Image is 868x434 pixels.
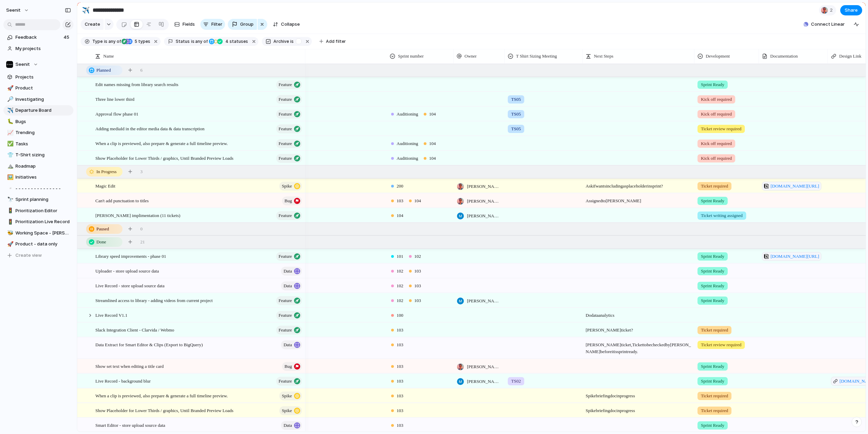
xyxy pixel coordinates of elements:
[845,7,858,14] span: Share
[15,174,71,181] span: Initiatives
[397,197,403,204] span: 103
[176,38,190,45] span: Status
[240,21,254,28] span: Group
[3,59,73,70] button: Seenit
[771,183,819,190] span: [DOMAIN_NAME][URL]
[770,53,798,60] span: Documentation
[3,32,73,43] a: Feedback45
[397,312,403,319] span: 100
[3,83,73,93] div: 🚀Product
[397,212,403,219] span: 104
[281,340,302,349] button: Data
[282,362,302,371] button: Bug
[701,140,732,147] span: Kick off required
[3,228,73,238] a: 🐝Working Space - [PERSON_NAME]
[414,253,421,260] span: 102
[200,19,225,30] button: Filter
[282,196,302,205] button: Bug
[289,38,295,45] button: is
[95,340,203,348] span: Data Extract for Smart Editor & Clips (Export to BigQuery)
[701,125,741,132] span: Ticket review required
[7,207,12,215] div: 🚦
[467,213,502,219] span: [PERSON_NAME]
[326,38,346,45] span: Add filter
[397,422,403,429] span: 103
[7,129,12,137] div: 📈
[15,96,71,103] span: Investigating
[273,38,289,45] span: Archive
[6,196,13,203] button: 🔭
[465,53,477,60] span: Owner
[3,161,73,171] a: ⛰️Roadmap
[276,139,302,148] button: Feature
[3,239,73,249] a: 🚀Product - data only
[397,407,403,414] span: 103
[701,197,724,204] span: Sprint Ready
[95,124,204,132] span: Adding mediaId in the editor media data & data transcription
[3,183,73,194] div: ▫️- - - - - - - - - - - - - - -
[95,406,233,414] span: Show Placeholder for Lower Thirds / graphics, Until Branded Preview Loads
[276,95,302,104] button: Feature
[429,111,436,118] span: 104
[190,38,209,45] button: isany of
[583,323,694,334] span: [PERSON_NAME] ticket?
[96,168,117,175] span: In Progress
[397,393,403,399] span: 103
[95,95,134,103] span: Three line lower third
[511,378,521,385] span: TS02
[95,281,164,289] span: Live Record - store upload source data
[279,252,292,261] span: Feature
[282,406,292,415] span: Spike
[397,155,418,162] span: Auditioning
[397,363,403,370] span: 103
[279,311,292,320] span: Feature
[95,182,115,190] span: Magic Edit
[701,81,724,88] span: Sprint Ready
[276,110,302,119] button: Feature
[281,267,302,276] button: Data
[7,218,12,226] div: 🚦
[467,378,502,385] span: [PERSON_NAME]
[281,281,302,290] button: Data
[397,253,403,260] span: 101
[183,21,195,28] span: Fields
[7,173,12,181] div: 🖼️
[95,267,159,275] span: Uploader - store upload source data
[7,140,12,148] div: ✅
[6,174,13,181] button: 🖼️
[279,406,302,415] button: Spike
[95,80,178,88] span: Edit names missing from library search results
[276,311,302,320] button: Feature
[95,196,149,204] span: Can't add punctuation to titles
[511,96,521,103] span: TS05
[276,80,302,89] button: Feature
[701,422,724,429] span: Sprint Ready
[414,282,421,289] span: 103
[840,5,862,15] button: Share
[15,185,71,192] span: - - - - - - - - - - - - - - -
[3,194,73,205] a: 🔭Sprint planning
[6,118,13,125] button: 🐛
[583,338,694,355] span: [PERSON_NAME] ticket, Ticket to be checked by [PERSON_NAME] before it is sprint ready.
[762,252,821,261] a: [DOMAIN_NAME][URL]
[397,140,418,147] span: Auditioning
[3,206,73,216] a: 🚦Prioritization Editor
[279,296,292,305] span: Feature
[701,378,724,385] span: Sprint Ready
[95,377,151,385] span: Live Record - background blur
[282,391,292,401] span: Spike
[276,377,302,386] button: Feature
[3,117,73,127] div: 🐛Bugs
[583,308,694,319] span: Do data analytics
[516,53,557,60] span: T Shirt Sizing Meeting
[467,183,502,190] span: [PERSON_NAME]
[429,155,436,162] span: 104
[3,105,73,116] div: ✈️Departure Board
[15,207,71,214] span: Prioritization Editor
[15,230,71,237] span: Working Space - [PERSON_NAME]
[96,226,109,232] span: Paused
[6,85,13,92] button: 🚀
[15,218,71,225] span: Prioritization Live Record
[3,250,73,261] button: Create view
